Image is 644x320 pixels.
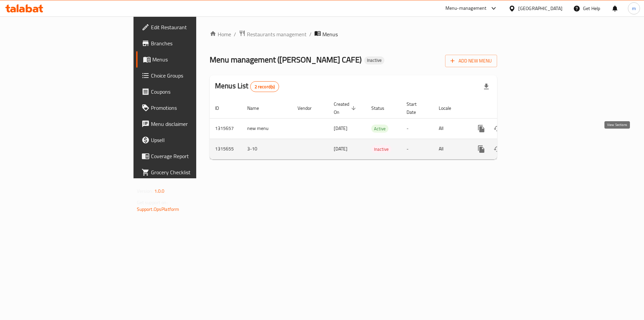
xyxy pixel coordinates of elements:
span: Active [371,125,388,133]
td: - [401,139,433,159]
td: - [401,118,433,139]
span: Menus [152,55,236,63]
div: [GEOGRAPHIC_DATA] [518,5,562,12]
button: Add New Menu [445,55,497,67]
span: Menu disclaimer [151,120,236,128]
div: Inactive [364,56,384,64]
a: Coverage Report [136,148,241,164]
li: / [309,30,312,38]
span: Restaurants management [247,30,307,38]
div: Menu-management [445,4,487,12]
span: Inactive [364,57,384,63]
span: Upsell [151,136,236,144]
a: Edit Restaurant [136,19,241,35]
span: Coupons [151,88,236,96]
span: Get support on: [137,198,168,207]
span: [DATE] [334,144,347,153]
a: Support.OpsPlatform [137,205,179,214]
span: 2 record(s) [251,84,279,90]
span: Inactive [371,145,391,153]
span: Menu management ( [PERSON_NAME] CAFE ) [210,52,362,67]
button: more [473,141,489,157]
div: Total records count [250,81,279,92]
button: more [473,121,489,137]
span: Edit Restaurant [151,23,236,31]
a: Restaurants management [239,30,307,39]
td: new menu [242,118,292,139]
span: Name [247,104,268,112]
a: Branches [136,35,241,51]
a: Coupons [136,84,241,100]
span: [DATE] [334,124,347,133]
span: Locale [439,104,460,112]
span: Created On [334,100,358,116]
td: All [433,139,468,159]
h2: Menus List [215,81,279,92]
div: Inactive [371,145,391,153]
td: 3-10 [242,139,292,159]
span: Add New Menu [450,57,492,65]
a: Menu disclaimer [136,116,241,132]
span: 1.0.0 [154,187,165,195]
a: Upsell [136,132,241,148]
span: Branches [151,39,236,47]
button: Change Status [489,141,505,157]
span: Promotions [151,104,236,112]
a: Promotions [136,100,241,116]
div: Active [371,125,388,133]
td: All [433,118,468,139]
table: enhanced table [210,98,543,159]
span: Status [371,104,393,112]
span: ID [215,104,228,112]
th: Actions [468,98,543,119]
span: Vendor [298,104,320,112]
a: Grocery Checklist [136,164,241,180]
button: Change Status [489,121,505,137]
a: Menus [136,51,241,67]
span: Grocery Checklist [151,168,236,176]
div: Export file [478,79,494,95]
span: Menus [322,30,338,38]
span: Choice Groups [151,72,236,80]
span: Coverage Report [151,152,236,160]
span: m [632,5,636,12]
nav: breadcrumb [210,30,497,39]
span: Start Date [407,100,425,116]
span: Version: [137,187,153,195]
a: Choice Groups [136,67,241,84]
